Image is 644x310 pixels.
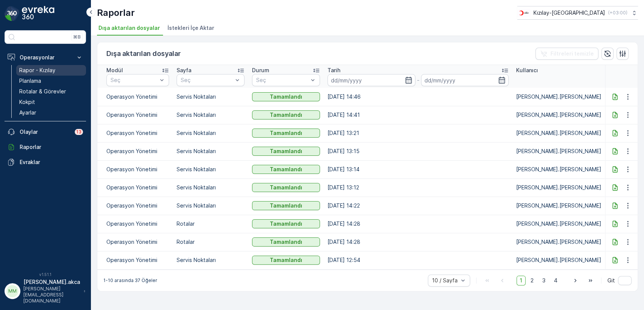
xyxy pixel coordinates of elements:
div: MM [6,285,18,297]
p: Servis Noktaları [177,166,244,173]
p: [PERSON_NAME][EMAIL_ADDRESS][DOMAIN_NAME] [23,286,80,304]
button: Tamamlandı [252,165,320,174]
p: Operasyon Yönetimi [106,184,169,191]
p: Operasyon Yönetimi [106,202,169,209]
p: Kokpit [19,98,35,106]
p: Operasyon Yönetimi [106,129,169,137]
button: Tamamlandı [252,219,320,228]
td: [DATE] 13:15 [324,142,512,160]
button: Filtreleri temizle [535,48,598,60]
p: Operasyon Yönetimi [106,147,169,155]
p: Seç [256,76,308,84]
p: Servis Noktaları [177,147,244,155]
p: Modül [106,67,123,74]
p: Tarih [327,67,340,74]
p: ( +03:00 ) [608,10,627,16]
p: Tamamlandı [270,129,302,137]
p: 1-10 arasında 37 Öğeler [103,277,157,284]
p: Tamamlandı [270,166,302,173]
p: Seç [111,76,157,84]
p: [PERSON_NAME].[PERSON_NAME] [516,129,601,137]
button: Tamamlandı [252,256,320,265]
p: Operasyon Yönetimi [106,256,169,264]
td: [DATE] 14:46 [324,88,512,106]
input: dd/mm/yyyy [327,74,415,86]
p: Sayfa [177,67,191,74]
td: [DATE] 14:41 [324,106,512,124]
a: Evraklar [5,155,86,170]
img: logo [5,6,20,21]
td: [DATE] 13:12 [324,178,512,197]
button: Kızılay-[GEOGRAPHIC_DATA](+03:00) [517,6,638,20]
span: Dışa aktarılan dosyalar [98,24,160,32]
p: - [417,76,420,85]
td: [DATE] 13:21 [324,124,512,142]
p: Tamamlandı [270,111,302,119]
p: [PERSON_NAME].[PERSON_NAME] [516,238,601,246]
p: [PERSON_NAME].[PERSON_NAME] [516,166,601,173]
p: Tamamlandı [270,256,302,264]
p: [PERSON_NAME].[PERSON_NAME] [516,93,601,101]
a: Olaylar13 [5,124,86,139]
p: Tamamlandı [270,184,302,191]
p: Servis Noktaları [177,202,244,209]
td: [DATE] 14:28 [324,215,512,233]
span: 4 [550,276,561,285]
button: Tamamlandı [252,129,320,138]
span: İstekleri İçe Aktar [168,24,214,32]
p: Tamamlandı [270,147,302,155]
p: Evraklar [20,158,83,166]
p: Tamamlandı [270,202,302,209]
p: Operasyon Yönetimi [106,220,169,228]
p: [PERSON_NAME].akca [23,278,80,286]
p: Servis Noktaları [177,184,244,191]
img: logo_dark-DEwI_e13.png [22,6,54,21]
p: Rotalar [177,238,244,246]
p: Dışa aktarılan dosyalar [106,48,181,59]
p: Ayarlar [19,109,36,116]
p: Tamamlandı [270,238,302,246]
p: Kullanıcı [516,67,538,74]
p: Operasyon Yönetimi [106,166,169,173]
p: Tamamlandı [270,93,302,101]
span: Git [607,277,615,284]
span: 3 [539,276,549,285]
p: Rapor - Kızılay [19,67,55,74]
a: Rotalar & Görevler [16,86,86,97]
span: v 1.51.1 [5,272,86,277]
button: Tamamlandı [252,201,320,210]
p: [PERSON_NAME].[PERSON_NAME] [516,147,601,155]
p: Raporlar [97,7,135,19]
p: [PERSON_NAME].[PERSON_NAME] [516,184,601,191]
button: Tamamlandı [252,110,320,119]
button: Tamamlandı [252,92,320,101]
a: Raporlar [5,139,86,155]
span: 2 [527,276,537,285]
td: [DATE] 14:28 [324,233,512,251]
p: 13 [76,129,81,135]
p: Durum [252,67,269,74]
p: [PERSON_NAME].[PERSON_NAME] [516,220,601,228]
span: 1 [516,276,526,285]
button: Tamamlandı [252,237,320,246]
a: Kokpit [16,97,86,107]
p: Filtreleri temizle [550,50,594,57]
button: Tamamlandı [252,183,320,192]
button: Tamamlandı [252,147,320,156]
p: Operasyon Yönetimi [106,238,169,246]
p: Olaylar [20,128,70,136]
p: Servis Noktaları [177,129,244,137]
button: MM[PERSON_NAME].akca[PERSON_NAME][EMAIL_ADDRESS][DOMAIN_NAME] [5,278,86,304]
p: Tamamlandı [270,220,302,228]
p: Operasyon Yönetimi [106,93,169,101]
a: Ayarlar [16,107,86,118]
td: [DATE] 13:14 [324,160,512,178]
a: Rapor - Kızılay [16,65,86,76]
img: k%C4%B1z%C4%B1lay.png [517,9,530,17]
p: [PERSON_NAME].[PERSON_NAME] [516,202,601,209]
button: Operasyonlar [5,50,86,65]
a: Planlama [16,76,86,86]
p: Raporlar [20,143,83,151]
td: [DATE] 14:22 [324,197,512,215]
input: dd/mm/yyyy [421,74,509,86]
